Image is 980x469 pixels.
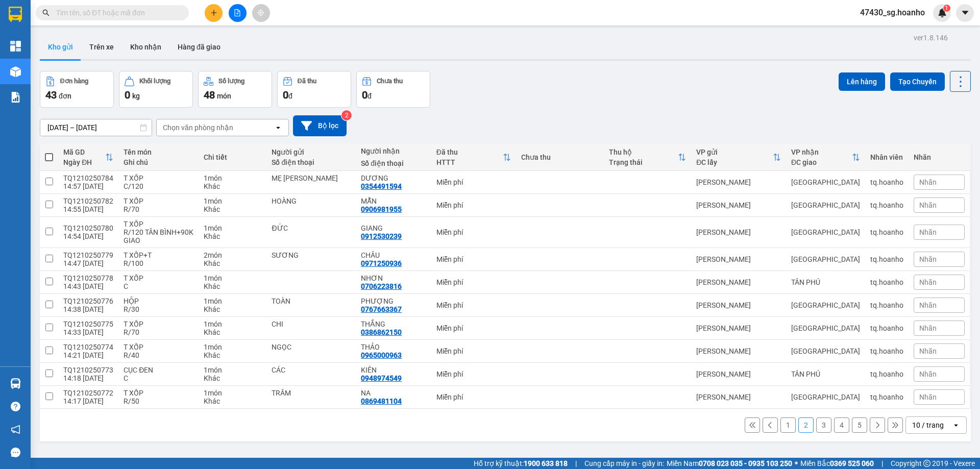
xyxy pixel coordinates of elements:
div: T XỐP [124,274,193,282]
div: [PERSON_NAME] [696,201,781,209]
span: Miền Nam [667,458,792,469]
div: TQ1210250784 [63,174,113,182]
div: R/30 [124,305,193,313]
div: tq.hoanho [870,324,903,332]
div: T XỐP [124,197,193,205]
div: Ghi chú [124,158,193,166]
div: VP gửi [696,148,773,156]
img: solution-icon [10,92,21,103]
th: Toggle SortBy [786,144,865,171]
button: file-add [229,4,247,22]
div: HTTT [436,158,503,166]
div: 14:33 [DATE] [63,328,113,336]
div: R/40 [124,351,193,359]
div: tq.hoanho [870,393,903,401]
span: Miền Bắc [800,458,874,469]
button: Lên hàng [839,72,885,91]
div: Khác [204,282,261,290]
div: C [124,282,193,290]
div: 1 món [204,320,261,328]
div: DƯƠNG [361,174,426,182]
span: 48 [204,89,215,101]
span: aim [257,9,264,16]
div: KIÊN [361,366,426,374]
div: tq.hoanho [870,228,903,236]
div: 1 món [204,224,261,232]
button: Bộ lọc [293,115,347,136]
span: | [575,458,577,469]
div: 14:57 [DATE] [63,182,113,190]
div: Ngày ĐH [63,158,105,166]
button: Tạo Chuyến [890,72,945,91]
div: NGỌC [272,343,351,351]
span: món [217,92,231,100]
button: Trên xe [81,35,122,59]
div: NHƠN [361,274,426,282]
div: Mã GD [63,148,105,156]
span: ⚪️ [795,461,798,465]
div: Khác [204,397,261,405]
div: 0354491594 [361,182,402,190]
th: Toggle SortBy [431,144,517,171]
span: Gửi: [9,10,24,20]
div: [PERSON_NAME] [696,301,781,309]
div: Miễn phí [436,393,511,401]
div: Chọn văn phòng nhận [163,122,233,133]
div: tq.hoanho [870,178,903,186]
span: đ [367,92,372,100]
button: Đã thu0đ [277,71,351,108]
span: Nhãn [919,228,937,236]
span: Nhãn [919,178,937,186]
div: HOÀNG [272,197,351,205]
div: T XỐP [124,320,193,328]
div: 1 món [204,366,261,374]
button: Số lượng48món [198,71,272,108]
div: Khác [204,374,261,382]
div: C/120 [124,182,193,190]
div: T XỐP [124,343,193,351]
img: logo-vxr [9,7,22,22]
span: 1 [945,5,948,12]
button: Hàng đã giao [169,35,229,59]
div: Nhãn [914,153,965,161]
div: Chi tiết [204,153,261,161]
div: Miễn phí [436,324,511,332]
div: [GEOGRAPHIC_DATA] [791,301,860,309]
div: TÂN PHÚ [9,9,59,33]
input: Tìm tên, số ĐT hoặc mã đơn [56,7,177,18]
div: Tên món [124,148,193,156]
span: 43 [45,89,57,101]
button: plus [205,4,223,22]
th: Toggle SortBy [691,144,786,171]
div: Số điện thoại [272,158,351,166]
div: R/100 [124,259,193,267]
div: HỘP [124,297,193,305]
div: R/50 [124,397,193,405]
span: search [42,9,50,16]
div: Đã thu [436,148,503,156]
div: 1 món [204,389,261,397]
div: 14:17 [DATE] [63,397,113,405]
div: Khác [204,232,261,240]
button: Chưa thu0đ [356,71,430,108]
div: TQ1210250780 [63,224,113,232]
span: 0 [362,89,367,101]
strong: 0708 023 035 - 0935 103 250 [699,459,792,467]
div: 0971250936 [361,259,402,267]
div: NA [361,389,426,397]
div: MẪN [361,197,426,205]
div: 0767663367 [361,305,402,313]
button: Đơn hàng43đơn [40,71,114,108]
div: Khác [204,205,261,213]
div: 0965000963 [361,351,402,359]
strong: 0369 525 060 [830,459,874,467]
div: tq.hoanho [870,301,903,309]
div: [PERSON_NAME] [696,393,781,401]
div: [GEOGRAPHIC_DATA] [791,201,860,209]
img: warehouse-icon [10,378,21,389]
span: Nhãn [919,393,937,401]
div: R/70 [124,328,193,336]
th: Toggle SortBy [604,144,691,171]
span: 0 [125,89,130,101]
div: 0706223816 [361,282,402,290]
